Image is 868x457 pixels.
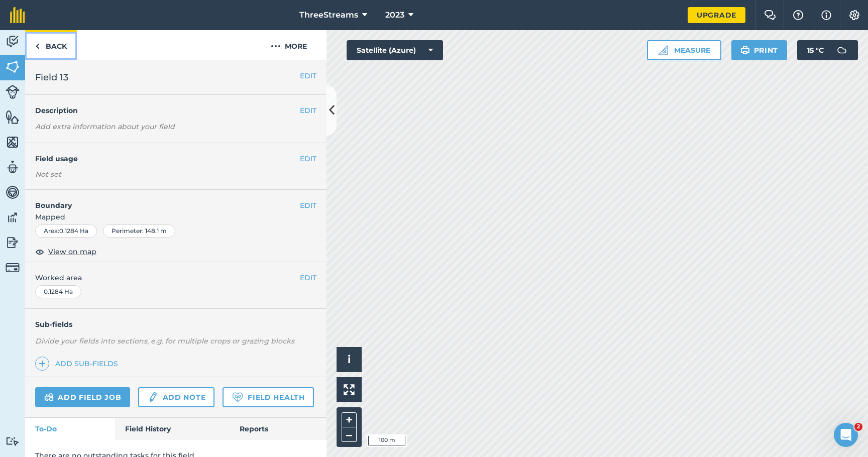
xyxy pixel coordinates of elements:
[647,40,721,60] button: Measure
[6,436,20,446] img: svg+xml;base64,PD94bWwgdmVyc2lvbj0iMS4wIiBlbmNvZGluZz0idXRmLTgiPz4KPCEtLSBHZW5lcmF0b3I6IEFkb2JlIE...
[300,105,316,116] button: EDIT
[688,7,745,23] a: Upgrade
[25,418,115,440] a: To-Do
[6,85,20,99] img: svg+xml;base64,PD94bWwgdmVyc2lvbj0iMS4wIiBlbmNvZGluZz0idXRmLTgiPz4KPCEtLSBHZW5lcmF0b3I6IEFkb2JlIE...
[35,357,122,371] a: Add sub-fields
[35,272,316,283] span: Worked area
[6,59,20,74] img: svg+xml;base64,PHN2ZyB4bWxucz0iaHR0cDovL3d3dy53My5vcmcvMjAwMC9zdmciIHdpZHRoPSI1NiIgaGVpZ2h0PSI2MC...
[658,45,668,55] img: Ruler icon
[10,7,25,23] img: fieldmargin Logo
[48,246,96,257] span: View on map
[230,418,327,440] a: Reports
[300,153,316,164] button: EDIT
[6,235,20,250] img: svg+xml;base64,PD94bWwgdmVyc2lvbj0iMS4wIiBlbmNvZGluZz0idXRmLTgiPz4KPCEtLSBHZW5lcmF0b3I6IEFkb2JlIE...
[832,40,852,60] img: svg+xml;base64,PD94bWwgdmVyc2lvbj0iMS4wIiBlbmNvZGluZz0idXRmLTgiPz4KPCEtLSBHZW5lcmF0b3I6IEFkb2JlIE...
[35,70,68,84] span: Field 13
[300,200,316,211] button: EDIT
[792,10,804,20] img: A question mark icon
[147,391,158,403] img: svg+xml;base64,PD94bWwgdmVyc2lvbj0iMS4wIiBlbmNvZGluZz0idXRmLTgiPz4KPCEtLSBHZW5lcmF0b3I6IEFkb2JlIE...
[35,387,130,407] a: Add field job
[848,10,860,20] img: A cog icon
[854,423,862,431] span: 2
[342,427,357,442] button: –
[385,9,404,21] span: 2023
[115,418,229,440] a: Field History
[35,246,96,258] button: View on map
[25,30,77,60] a: Back
[807,40,824,60] span: 15 ° C
[337,347,362,372] button: i
[25,190,300,211] h4: Boundary
[39,358,46,370] img: svg+xml;base64,PHN2ZyB4bWxucz0iaHR0cDovL3d3dy53My5vcmcvMjAwMC9zdmciIHdpZHRoPSIxNCIgaGVpZ2h0PSIyNC...
[223,387,313,407] a: Field Health
[6,261,20,275] img: svg+xml;base64,PD94bWwgdmVyc2lvbj0iMS4wIiBlbmNvZGluZz0idXRmLTgiPz4KPCEtLSBHZW5lcmF0b3I6IEFkb2JlIE...
[764,10,776,20] img: Two speech bubbles overlapping with the left bubble in the forefront
[6,160,20,175] img: svg+xml;base64,PD94bWwgdmVyc2lvbj0iMS4wIiBlbmNvZGluZz0idXRmLTgiPz4KPCEtLSBHZW5lcmF0b3I6IEFkb2JlIE...
[797,40,858,60] button: 15 °C
[44,391,54,403] img: svg+xml;base64,PD94bWwgdmVyc2lvbj0iMS4wIiBlbmNvZGluZz0idXRmLTgiPz4KPCEtLSBHZW5lcmF0b3I6IEFkb2JlIE...
[25,211,327,222] span: Mapped
[271,40,281,52] img: svg+xml;base64,PHN2ZyB4bWxucz0iaHR0cDovL3d3dy53My5vcmcvMjAwMC9zdmciIHdpZHRoPSIyMCIgaGVpZ2h0PSIyNC...
[347,40,443,60] button: Satellite (Azure)
[35,105,316,116] h4: Description
[35,336,294,346] em: Divide your fields into sections, e.g. for multiple crops or grazing blocks
[35,40,40,52] img: svg+xml;base64,PHN2ZyB4bWxucz0iaHR0cDovL3d3dy53My5vcmcvMjAwMC9zdmciIHdpZHRoPSI5IiBoZWlnaHQ9IjI0Ii...
[35,122,175,131] em: Add extra information about your field
[103,224,175,238] div: Perimeter : 148.1 m
[251,30,327,60] button: More
[138,387,214,407] a: Add note
[25,319,327,330] h4: Sub-fields
[35,153,300,164] h4: Field usage
[6,135,20,150] img: svg+xml;base64,PHN2ZyB4bWxucz0iaHR0cDovL3d3dy53My5vcmcvMjAwMC9zdmciIHdpZHRoPSI1NiIgaGVpZ2h0PSI2MC...
[348,353,351,366] span: i
[35,169,316,179] div: Not set
[35,246,44,258] img: svg+xml;base64,PHN2ZyB4bWxucz0iaHR0cDovL3d3dy53My5vcmcvMjAwMC9zdmciIHdpZHRoPSIxOCIgaGVpZ2h0PSIyNC...
[35,224,97,238] div: Area : 0.1284 Ha
[342,412,357,427] button: +
[834,423,858,447] iframe: Intercom live chat
[821,9,831,21] img: svg+xml;base64,PHN2ZyB4bWxucz0iaHR0cDovL3d3dy53My5vcmcvMjAwMC9zdmciIHdpZHRoPSIxNyIgaGVpZ2h0PSIxNy...
[731,40,788,60] button: Print
[300,272,316,283] button: EDIT
[35,285,81,298] div: 0.1284 Ha
[6,34,20,49] img: svg+xml;base64,PD94bWwgdmVyc2lvbj0iMS4wIiBlbmNvZGluZz0idXRmLTgiPz4KPCEtLSBHZW5lcmF0b3I6IEFkb2JlIE...
[6,109,20,125] img: svg+xml;base64,PHN2ZyB4bWxucz0iaHR0cDovL3d3dy53My5vcmcvMjAwMC9zdmciIHdpZHRoPSI1NiIgaGVpZ2h0PSI2MC...
[6,185,20,200] img: svg+xml;base64,PD94bWwgdmVyc2lvbj0iMS4wIiBlbmNvZGluZz0idXRmLTgiPz4KPCEtLSBHZW5lcmF0b3I6IEFkb2JlIE...
[6,210,20,225] img: svg+xml;base64,PD94bWwgdmVyc2lvbj0iMS4wIiBlbmNvZGluZz0idXRmLTgiPz4KPCEtLSBHZW5lcmF0b3I6IEFkb2JlIE...
[300,70,316,81] button: EDIT
[344,384,355,395] img: Four arrows, one pointing top left, one top right, one bottom right and the last bottom left
[740,44,750,56] img: svg+xml;base64,PHN2ZyB4bWxucz0iaHR0cDovL3d3dy53My5vcmcvMjAwMC9zdmciIHdpZHRoPSIxOSIgaGVpZ2h0PSIyNC...
[299,9,358,21] span: ThreeStreams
